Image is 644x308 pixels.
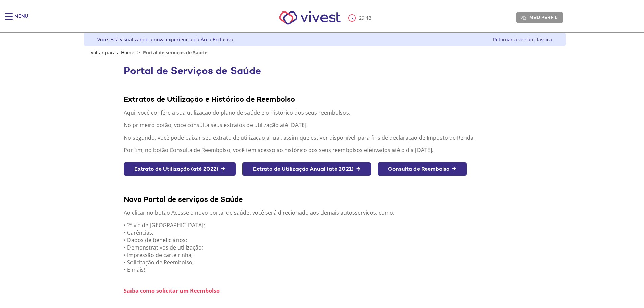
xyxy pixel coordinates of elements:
a: Extrato de Utilização Anual (até 2021) → [242,162,371,176]
div: Extratos de Utilização e Histórico de Reembolso [124,94,525,104]
img: Meu perfil [521,15,526,20]
span: Portal de serviços de Saúde [143,49,207,56]
p: Por fim, no botão Consulta de Reembolso, você tem acesso ao histórico dos seus reembolsos efetiva... [124,146,525,154]
img: Vivest [271,3,348,32]
span: > [136,49,142,56]
div: Menu [14,13,28,26]
div: : [348,14,373,22]
p: Ao clicar no botão Acesse o novo portal de saúde, você será direcionado aos demais autosserviços,... [124,209,525,216]
h1: Portal de Serviços de Saúde [124,65,525,76]
a: Extrato de Utilização (até 2022) → [124,162,236,176]
p: • 2ª via de [GEOGRAPHIC_DATA]; • Carências; • Dados de beneficiários; • Demonstrativos de utiliza... [124,221,525,274]
p: Aqui, você confere a sua utilização do plano de saúde e o histórico dos seus reembolsos. [124,109,525,116]
a: Retornar à versão clássica [493,36,552,43]
a: Meu perfil [516,12,563,22]
p: No segundo, você pode baixar seu extrato de utilização anual, assim que estiver disponível, para ... [124,134,525,141]
a: Saiba como solicitar um Reembolso [124,287,220,294]
span: Meu perfil [529,14,557,20]
a: Voltar para a Home [91,49,134,56]
span: 48 [366,15,371,21]
a: Consulta de Reembolso → [378,162,467,176]
span: 29 [359,15,364,21]
div: Você está visualizando a nova experiência da Área Exclusiva [97,36,233,43]
p: No primeiro botão, você consulta seus extratos de utilização até [DATE]. [124,121,525,129]
div: Novo Portal de serviços de Saúde [124,194,525,204]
